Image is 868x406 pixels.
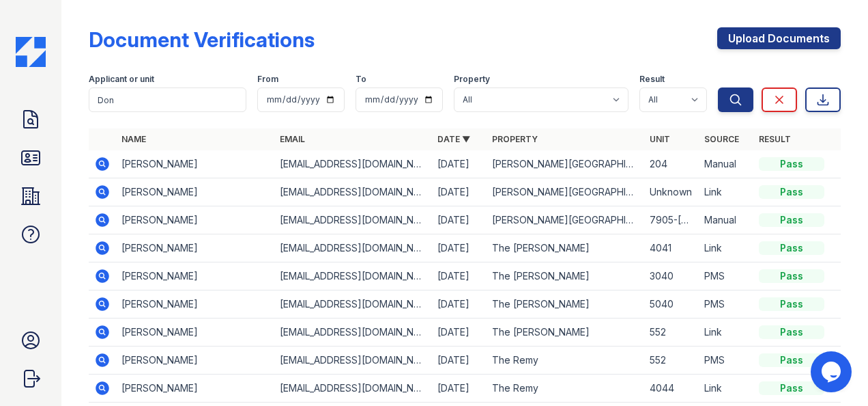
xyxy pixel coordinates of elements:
a: Unit [650,134,670,144]
div: Pass [759,213,824,227]
td: [PERSON_NAME] [116,262,274,290]
td: 4041 [644,234,699,262]
div: Pass [759,241,824,255]
td: Link [699,375,753,403]
td: [PERSON_NAME] [116,347,274,375]
div: Pass [759,185,824,199]
div: Pass [759,353,824,367]
a: Upload Documents [717,27,841,49]
td: [DATE] [432,178,487,206]
td: [DATE] [432,290,487,319]
div: Pass [759,157,824,171]
label: Applicant or unit [89,74,154,85]
td: 4044 [644,375,699,403]
td: Link [699,178,753,206]
td: [EMAIL_ADDRESS][DOMAIN_NAME] [274,375,432,403]
td: The [PERSON_NAME] [487,290,644,319]
td: [EMAIL_ADDRESS][DOMAIN_NAME] [274,262,432,290]
a: Property [492,134,538,144]
td: [EMAIL_ADDRESS][DOMAIN_NAME] [274,290,432,319]
td: PMS [699,290,753,319]
td: 204 [644,150,699,178]
a: Name [121,134,146,144]
a: Source [704,134,739,144]
label: From [257,74,278,85]
td: [EMAIL_ADDRESS][DOMAIN_NAME] [274,206,432,234]
a: Date ▼ [437,134,470,144]
iframe: chat widget [811,351,854,392]
td: 552 [644,347,699,375]
div: Document Verifications [89,27,315,52]
td: The [PERSON_NAME] [487,234,644,262]
td: Manual [699,150,753,178]
div: Pass [759,297,824,311]
label: To [356,74,366,85]
div: Pass [759,325,824,339]
td: 5040 [644,290,699,319]
td: PMS [699,262,753,290]
td: 7905-[MEDICAL_DATA] [644,206,699,234]
td: [DATE] [432,375,487,403]
td: Link [699,234,753,262]
td: [EMAIL_ADDRESS][DOMAIN_NAME] [274,150,432,178]
td: [EMAIL_ADDRESS][DOMAIN_NAME] [274,234,432,262]
a: Email [280,134,305,144]
input: Search by name, email, or unit number [89,87,246,112]
td: [EMAIL_ADDRESS][DOMAIN_NAME] [274,347,432,375]
div: Pass [759,269,824,283]
td: 552 [644,319,699,347]
td: [PERSON_NAME] [116,319,274,347]
td: [PERSON_NAME] [116,290,274,319]
td: The [PERSON_NAME] [487,262,644,290]
td: The [PERSON_NAME] [487,319,644,347]
label: Result [639,74,665,85]
td: [DATE] [432,206,487,234]
td: [EMAIL_ADDRESS][DOMAIN_NAME] [274,178,432,206]
td: [PERSON_NAME] [116,375,274,403]
td: Unknown [644,178,699,206]
label: Property [454,74,490,85]
td: PMS [699,347,753,375]
td: [PERSON_NAME] [116,178,274,206]
td: [DATE] [432,347,487,375]
td: [DATE] [432,234,487,262]
td: [EMAIL_ADDRESS][DOMAIN_NAME] [274,319,432,347]
td: The Remy [487,347,644,375]
div: Pass [759,381,824,395]
img: CE_Icon_Blue-c292c112584629df590d857e76928e9f676e5b41ef8f769ba2f05ee15b207248.png [16,37,46,67]
td: [PERSON_NAME][GEOGRAPHIC_DATA] [487,206,644,234]
td: Link [699,319,753,347]
td: [PERSON_NAME][GEOGRAPHIC_DATA] [487,150,644,178]
td: [PERSON_NAME][GEOGRAPHIC_DATA] [487,178,644,206]
td: The Remy [487,375,644,403]
a: Result [759,134,791,144]
td: [DATE] [432,319,487,347]
td: Manual [699,206,753,234]
td: [PERSON_NAME] [116,234,274,262]
td: [PERSON_NAME] [116,150,274,178]
td: 3040 [644,262,699,290]
td: [PERSON_NAME] [116,206,274,234]
td: [DATE] [432,262,487,290]
td: [DATE] [432,150,487,178]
